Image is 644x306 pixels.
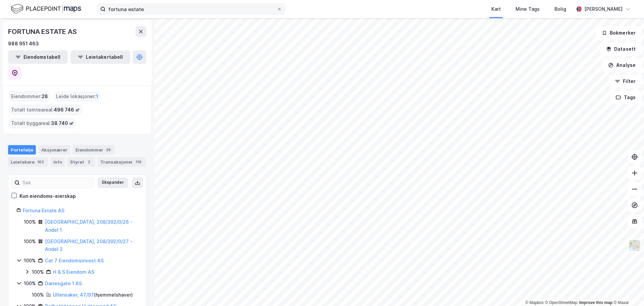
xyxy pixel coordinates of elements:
[579,300,612,305] a: Improve this map
[24,237,36,246] div: 100%
[610,91,641,104] button: Tags
[105,146,112,153] div: 28
[628,239,641,252] img: Z
[45,238,132,252] a: [GEOGRAPHIC_DATA], 208/392/0/27 - Andel 2
[554,5,566,13] div: Bolig
[134,159,143,165] div: 119
[8,40,39,48] div: 988 951 463
[32,268,44,276] div: 100%
[53,292,94,298] a: Ullensaker, 47/97
[596,26,641,40] button: Bokmerker
[8,145,36,155] div: Portefølje
[24,257,36,265] div: 100%
[602,58,641,72] button: Analyse
[11,3,81,15] img: logo.f888ab2527a4732fd821a326f86c7f29.svg
[96,92,98,100] span: 1
[19,192,76,200] div: Kun eiendoms-eierskap
[42,92,48,100] span: 28
[53,269,94,275] a: H & S Eiendom AS
[53,91,101,102] div: Leide lokasjoner :
[545,300,578,305] a: OpenStreetMap
[491,5,501,13] div: Kart
[73,145,115,155] div: Eiendommer
[45,258,104,263] a: Cat 7 Eiendomsinvest AS
[106,4,277,14] input: Søk på adresse, matrikkel, gårdeiere, leietakere eller personer
[8,91,51,102] div: Eiendommer :
[36,159,45,165] div: 162
[98,177,128,188] button: Ekspander
[610,274,644,306] div: Kontrollprogram for chat
[51,157,65,167] div: Info
[54,106,80,114] span: 496 746 ㎡
[8,118,76,129] div: Totalt byggareal :
[8,104,83,115] div: Totalt tomteareal :
[8,157,48,167] div: Leietakere
[70,50,130,64] button: Leietakertabell
[98,157,146,167] div: Transaksjoner
[600,42,641,56] button: Datasett
[609,75,641,88] button: Filter
[8,50,68,64] button: Eiendomstabell
[23,208,64,213] a: Fortuna Estate AS
[8,26,78,37] div: FORTUNA ESTATE AS
[39,145,70,155] div: Aksjonærer
[86,159,92,165] div: 2
[24,218,36,226] div: 100%
[516,5,540,13] div: Mine Tags
[20,178,93,188] input: Søk
[45,219,132,233] a: [GEOGRAPHIC_DATA], 208/392/0/26 - Andel 1
[67,157,95,167] div: Styret
[610,274,644,306] iframe: Chat Widget
[51,119,74,127] span: 38 740 ㎡
[32,291,44,299] div: 100%
[53,291,133,299] div: ( hjemmelshaver )
[584,5,623,13] div: [PERSON_NAME]
[45,280,82,286] a: Darresgate 1 AS
[24,279,36,288] div: 100%
[525,300,544,305] a: Mapbox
